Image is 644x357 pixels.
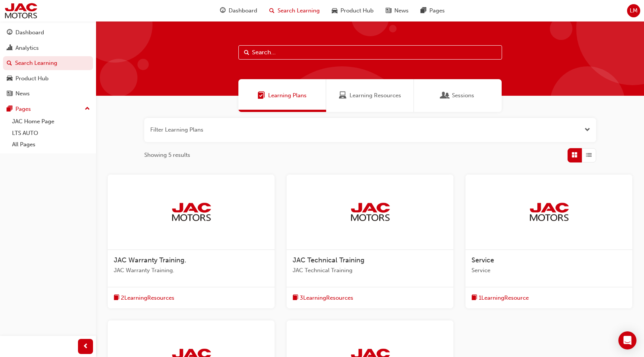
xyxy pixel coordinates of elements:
[472,293,477,303] span: book-icon
[7,29,12,36] span: guage-icon
[472,293,529,303] button: book-icon1LearningResource
[528,202,570,222] img: jac-portal
[414,79,502,112] a: SessionsSessions
[340,6,374,15] span: Product Hub
[415,3,451,18] a: pages-iconPages
[479,294,529,302] span: 1 Learning Resource
[349,202,391,222] img: jac-portal
[214,3,263,18] a: guage-iconDashboard
[9,139,93,150] a: All Pages
[3,41,93,55] a: Analytics
[7,45,12,52] span: chart-icon
[394,6,409,15] span: News
[3,24,93,102] button: DashboardAnalyticsSearch LearningProduct HubNews
[441,91,449,100] span: Sessions
[83,342,89,351] span: prev-icon
[121,294,174,302] span: 2 Learning Resources
[269,6,275,15] span: search-icon
[220,6,226,15] span: guage-icon
[386,6,391,15] span: news-icon
[326,79,414,112] a: Learning ResourcesLearning Resources
[339,91,346,100] span: Learning Resources
[452,91,474,100] span: Sessions
[326,3,380,18] a: car-iconProduct Hub
[171,202,212,222] img: jac-portal
[472,256,494,264] span: Service
[472,266,626,275] span: Service
[7,106,12,113] span: pages-icon
[15,28,44,37] div: Dashboard
[114,293,174,303] button: book-icon2LearningResources
[15,44,39,52] div: Analytics
[258,91,265,100] span: Learning Plans
[238,45,502,60] input: Search...
[3,102,93,116] button: Pages
[3,56,93,70] a: Search Learning
[293,256,365,264] span: JAC Technical Training
[4,2,38,19] img: jac-portal
[15,105,31,113] div: Pages
[114,256,186,264] span: JAC Warranty Training.
[618,331,636,349] div: Open Intercom Messenger
[349,91,401,100] span: Learning Resources
[421,6,426,15] span: pages-icon
[263,3,326,18] a: search-iconSearch Learning
[3,26,93,40] a: Dashboard
[229,6,257,15] span: Dashboard
[108,175,275,309] a: jac-portalJAC Warranty Training.JAC Warranty Training.book-icon2LearningResources
[7,90,12,97] span: news-icon
[630,6,638,15] span: LM
[278,6,320,15] span: Search Learning
[429,6,445,15] span: Pages
[300,294,353,302] span: 3 Learning Resources
[9,127,93,139] a: LTS AUTO
[15,89,30,98] div: News
[584,126,590,134] button: Open the filter
[9,116,93,127] a: JAC Home Page
[627,4,640,17] button: LM
[144,151,190,159] span: Showing 5 results
[3,87,93,101] a: News
[114,293,119,303] span: book-icon
[3,72,93,86] a: Product Hub
[7,75,12,82] span: car-icon
[586,151,592,159] span: List
[287,175,453,309] a: jac-portalJAC Technical TrainingJAC Technical Trainingbook-icon3LearningResources
[332,6,337,15] span: car-icon
[114,266,269,275] span: JAC Warranty Training.
[380,3,415,18] a: news-iconNews
[85,104,90,114] span: up-icon
[293,293,353,303] button: book-icon3LearningResources
[465,175,632,309] a: jac-portalServiceServicebook-icon1LearningResource
[238,79,326,112] a: Learning PlansLearning Plans
[244,48,249,57] span: Search
[268,91,307,100] span: Learning Plans
[7,60,12,67] span: search-icon
[293,266,447,275] span: JAC Technical Training
[15,74,49,83] div: Product Hub
[293,293,298,303] span: book-icon
[572,151,577,159] span: Grid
